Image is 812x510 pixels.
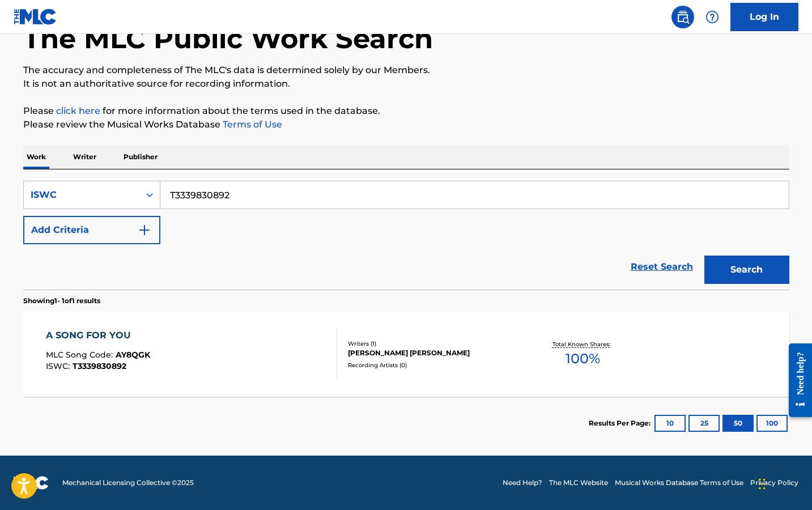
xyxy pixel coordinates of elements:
[676,10,690,24] img: search
[23,145,49,169] p: Work
[23,77,789,91] p: It is not an authoritative source for recording information.
[70,145,100,169] p: Writer
[46,350,116,360] span: MLC Song Code :
[138,223,151,237] img: 9d2ae6d4665cec9f34b9.svg
[73,361,126,371] span: T3339830892
[688,415,720,432] button: 25
[701,6,724,28] div: Help
[780,335,812,426] iframe: Resource Center
[23,63,789,77] p: The accuracy and completeness of The MLC's data is determined solely by our Members.
[503,478,542,488] a: Need Help?
[23,22,433,56] h1: The MLC Public Work Search
[348,339,519,348] div: Writers ( 1 )
[654,415,686,432] button: 10
[750,478,798,488] a: Privacy Policy
[23,118,789,131] p: Please review the Musical Works Database
[56,105,100,116] a: click here
[46,361,73,371] span: ISWC :
[722,415,754,432] button: 50
[23,312,789,397] a: A SONG FOR YOUMLC Song Code:AY8QGKISWC:T3339830892Writers (1)[PERSON_NAME] [PERSON_NAME]Recording...
[759,467,766,501] div: Drag
[566,348,600,369] span: 100 %
[23,181,789,290] form: Search Form
[549,478,608,488] a: The MLC Website
[756,415,788,432] button: 100
[730,3,798,31] a: Log In
[625,254,699,279] a: Reset Search
[348,361,519,369] div: Recording Artists ( 0 )
[23,216,160,244] button: Add Criteria
[615,478,743,488] a: Musical Works Database Terms of Use
[589,418,653,428] p: Results Per Page:
[348,348,519,358] div: [PERSON_NAME] [PERSON_NAME]
[23,296,100,306] p: Showing 1 - 1 of 1 results
[671,6,694,28] a: Public Search
[62,478,194,488] span: Mechanical Licensing Collective © 2025
[31,188,133,202] div: ISWC
[46,329,150,342] div: A SONG FOR YOU
[755,456,812,510] iframe: Chat Widget
[116,350,150,360] span: AY8QGK
[552,340,613,348] p: Total Known Shares:
[120,145,161,169] p: Publisher
[704,256,789,284] button: Search
[220,119,282,130] a: Terms of Use
[23,104,789,118] p: Please for more information about the terms used in the database.
[705,10,719,24] img: help
[14,8,57,25] img: MLC Logo
[14,476,49,490] img: logo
